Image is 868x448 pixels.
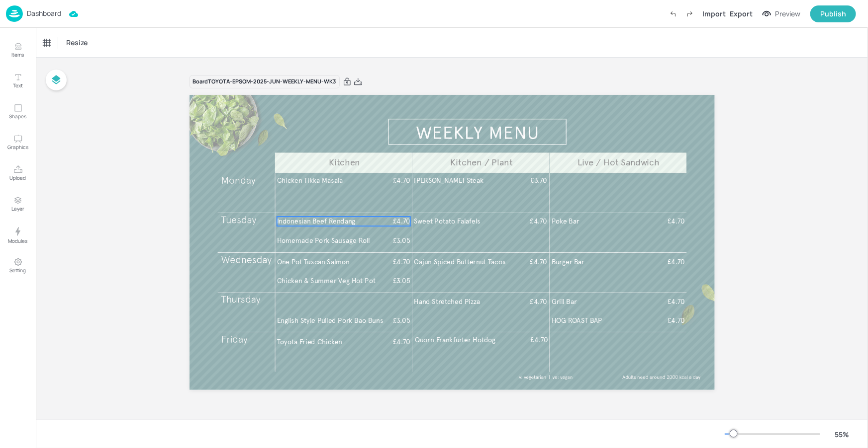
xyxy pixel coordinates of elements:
[667,257,684,266] span: £4.70
[667,297,684,306] span: £4.70
[820,8,846,19] div: Publish
[530,297,547,306] span: £4.70
[578,156,660,168] span: Live / Hot Sandwich
[681,5,698,22] label: Redo (Ctrl + Y)
[757,6,806,21] button: Preview
[552,257,584,266] span: Burger Bar
[277,176,343,184] span: Chicken Tikka Masala
[414,176,483,184] span: [PERSON_NAME] Steak
[392,175,410,185] span: £4.70
[414,257,505,266] span: Cajun Spiced Butternut Tacos
[530,335,548,345] span: £4.70
[667,217,684,226] span: £4.70
[392,217,410,226] span: £4.70
[810,5,856,22] button: Publish
[830,429,854,440] div: 55 %
[6,5,23,22] img: logo-86c26b7e.jpg
[530,257,547,266] span: £4.70
[450,156,512,168] span: Kitchen / Plant
[392,316,410,325] span: £3.05
[277,316,383,325] span: English Style Pulled Pork Bao Buns
[665,5,681,22] label: Undo (Ctrl + Z)
[530,217,547,226] span: £4.70
[667,316,684,325] span: £4.70
[392,257,410,266] span: £4.70
[414,336,495,344] span: Quorn Frankfurter Hotdog
[277,337,342,346] span: Toyota Fried Chicken
[277,217,355,225] span: Indonesian Beef Rendang
[552,217,579,225] span: Poke Bar
[277,257,349,266] span: One Pot Tuscan Salmon
[552,298,577,306] span: Grill Bar
[27,10,61,17] p: Dashboard
[276,156,413,168] p: Kitchen
[392,235,410,245] span: £3.05
[392,276,410,286] span: £3.05
[392,337,410,346] span: £4.70
[530,175,547,185] span: £3.70
[277,277,375,285] span: Chicken & Summer Veg Hot Pot
[702,8,726,19] div: Import
[277,236,370,244] span: Homemade Pork Sausage Roll
[414,298,480,306] span: Hand Stretched Pizza
[414,217,481,225] span: Sweet Potato Falafels
[64,37,90,48] span: Resize
[552,316,602,325] span: HOG ROAST BAP
[730,8,753,19] div: Export
[190,75,340,88] div: Board TOYOTA-EPSOM-2025-JUN-WEEKLY-MENU-WK3
[775,8,800,19] div: Preview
